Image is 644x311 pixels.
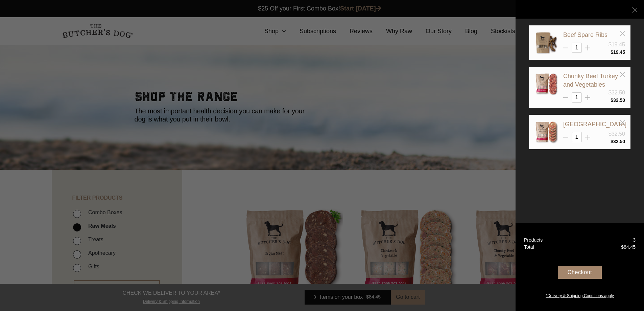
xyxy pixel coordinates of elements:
span: $ [611,97,613,103]
bdi: 84.45 [621,244,636,250]
a: Beef Spare Ribs [563,31,607,38]
img: Turkey [534,120,558,144]
bdi: 32.50 [611,139,625,144]
a: Products 3 Total $84.45 Checkout [516,223,644,311]
div: Checkout [558,266,602,279]
div: $32.50 [609,89,625,97]
div: $32.50 [609,130,625,138]
span: $ [621,244,624,250]
div: $19.45 [609,41,625,49]
bdi: 19.45 [611,49,625,55]
div: 3 [633,237,636,244]
img: Chunky Beef Turkey and Vegetables [534,72,558,96]
a: *Delivery & Shipping Conditions apply [516,291,644,299]
span: $ [611,139,613,144]
div: Products [524,237,543,244]
span: $ [611,49,613,55]
div: Total [524,244,534,251]
bdi: 32.50 [611,97,625,103]
img: Beef Spare Ribs [534,31,558,54]
a: [GEOGRAPHIC_DATA] [563,121,626,128]
a: Chunky Beef Turkey and Vegetables [563,73,618,88]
